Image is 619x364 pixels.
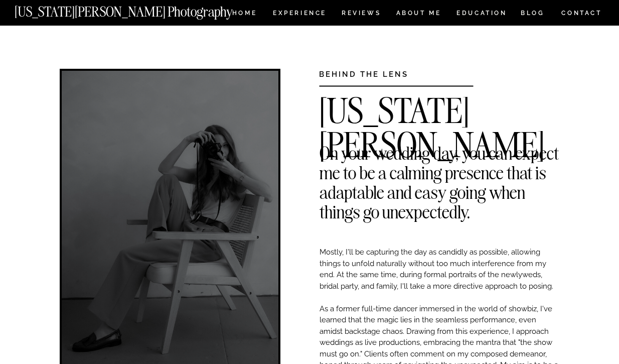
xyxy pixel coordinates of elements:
[342,10,379,19] a: REVIEWS
[15,5,266,14] a: [US_STATE][PERSON_NAME] Photography
[319,69,442,76] h3: BEHIND THE LENS
[230,10,259,19] a: HOME
[561,8,602,19] a: CONTACT
[273,10,326,19] a: Experience
[320,143,559,158] h2: On your wedding day, you can expect me to be a calming presence that is adaptable and easy going ...
[455,10,508,19] a: EDUCATION
[521,10,545,19] a: BLOG
[319,94,559,109] h2: [US_STATE][PERSON_NAME]
[396,10,441,19] a: ABOUT ME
